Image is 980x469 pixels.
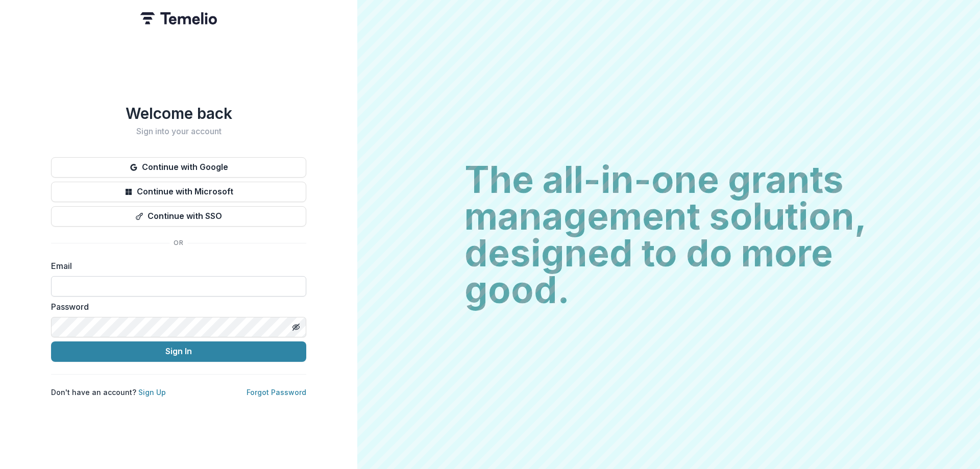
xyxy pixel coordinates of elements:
h2: Sign into your account [51,127,306,136]
p: Don't have an account? [51,387,166,398]
button: Continue with SSO [51,206,306,227]
button: Continue with Microsoft [51,182,306,202]
a: Forgot Password [247,388,306,397]
label: Password [51,301,300,313]
button: Toggle password visibility [288,319,304,335]
label: Email [51,260,300,272]
button: Continue with Google [51,157,306,178]
img: Temelio [140,12,217,24]
button: Sign In [51,341,306,362]
a: Sign Up [138,388,166,397]
h1: Welcome back [51,104,306,122]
